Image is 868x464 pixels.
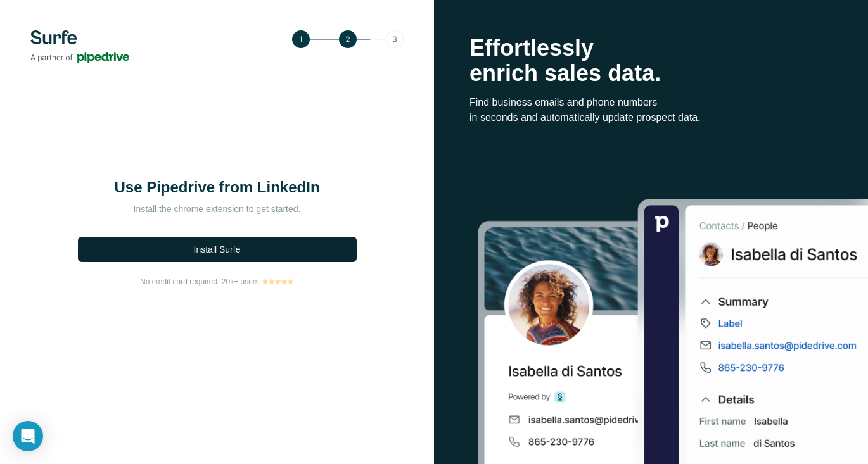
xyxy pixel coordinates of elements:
[13,421,43,451] div: Open Intercom Messenger
[78,237,357,262] button: Install Surfe
[469,35,833,61] p: Effortlessly
[292,30,404,48] img: Step 2
[140,276,259,287] span: No credit card required. 20k+ users
[194,243,241,256] span: Install Surfe
[30,30,129,63] img: Surfe's logo
[469,95,833,110] p: Find business emails and phone numbers
[469,110,833,125] p: in seconds and automatically update prospect data.
[91,177,344,198] h1: Use Pipedrive from LinkedIn
[469,61,833,86] p: enrich sales data.
[91,203,344,215] p: Install the chrome extension to get started.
